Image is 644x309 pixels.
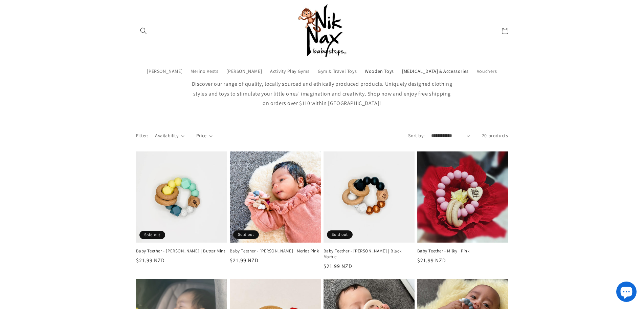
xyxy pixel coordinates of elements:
[196,132,207,139] span: Price
[186,64,222,79] a: Merino Vests
[417,248,508,254] a: Baby Teether - Milky | Pink
[361,64,398,79] a: Wooden Toys
[482,132,508,139] span: 20 products
[270,68,310,75] span: Activity Play Gyms
[196,132,213,139] summary: Price
[190,79,454,108] p: Discover our range of quality, locally sourced and ethically produced products. Uniquely designed...
[143,64,186,79] a: [PERSON_NAME]
[402,68,469,75] span: [MEDICAL_DATA] & Accessories
[136,132,149,139] h2: Filter:
[324,248,415,260] a: Baby Teether - [PERSON_NAME] | Black Marble
[292,1,352,61] a: Nik Nax
[314,64,361,79] a: Gym & Travel Toys
[136,248,227,254] a: Baby Teether - [PERSON_NAME] | Butter Mint
[266,64,314,79] a: Activity Play Gyms
[226,68,262,75] span: [PERSON_NAME]
[398,64,473,79] a: [MEDICAL_DATA] & Accessories
[365,68,394,75] span: Wooden Toys
[614,282,639,304] inbox-online-store-chat: Shopify online store chat
[477,68,497,75] span: Vouchers
[222,64,266,79] a: [PERSON_NAME]
[318,68,357,75] span: Gym & Travel Toys
[473,64,501,79] a: Vouchers
[191,68,218,75] span: Merino Vests
[295,4,349,58] img: Nik Nax
[155,132,178,139] span: Availability
[408,132,424,139] label: Sort by:
[147,68,182,75] span: [PERSON_NAME]
[155,132,184,139] summary: Availability (0 selected)
[230,248,321,254] a: Baby Teether - [PERSON_NAME] | Merlot Pink
[136,24,151,39] summary: Search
